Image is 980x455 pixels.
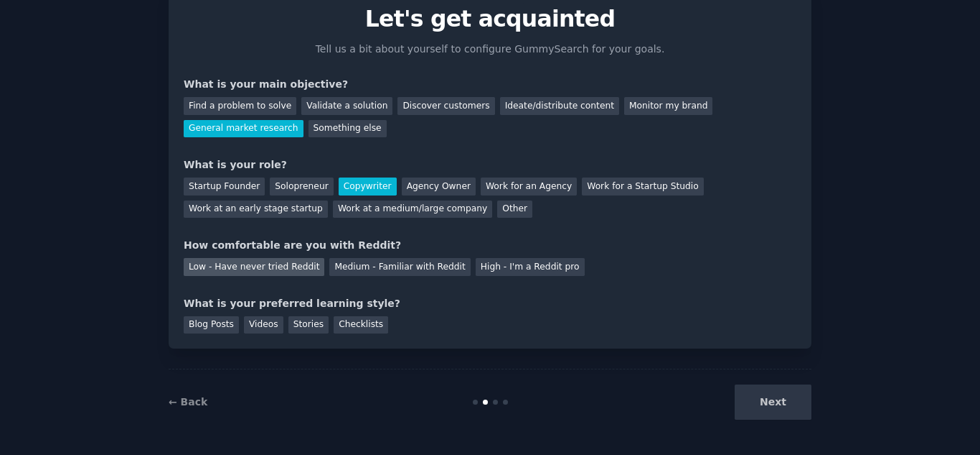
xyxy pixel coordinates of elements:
div: What is your preferred learning style? [184,296,796,311]
div: Monitor my brand [624,97,712,115]
div: What is your role? [184,157,796,173]
div: Low - Have never tried Reddit [184,258,324,276]
div: Work for a Startup Studio [582,178,703,196]
div: Blog Posts [184,316,239,334]
div: How comfortable are you with Reddit? [184,238,796,253]
div: Agency Owner [402,178,476,196]
div: Stories [288,316,329,334]
a: ← Back [169,396,207,408]
div: Something else [308,120,387,138]
div: Medium - Familiar with Reddit [329,258,470,276]
div: Work at a medium/large company [333,201,492,219]
div: Discover customers [397,97,494,115]
div: General market research [184,120,303,138]
div: Solopreneur [270,178,333,196]
div: Copywriter [339,178,397,196]
p: Let's get acquainted [184,6,796,32]
div: Ideate/distribute content [500,97,619,115]
div: Videos [244,316,283,334]
div: What is your main objective? [184,77,796,92]
div: High - I'm a Reddit pro [476,258,585,276]
div: Startup Founder [184,178,265,196]
p: Tell us a bit about yourself to configure GummySearch for your goals. [309,42,671,57]
div: Checklists [334,316,388,334]
div: Other [497,201,532,219]
div: Validate a solution [301,97,392,115]
div: Find a problem to solve [184,97,296,115]
div: Work at an early stage startup [184,201,328,219]
div: Work for an Agency [481,178,577,196]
